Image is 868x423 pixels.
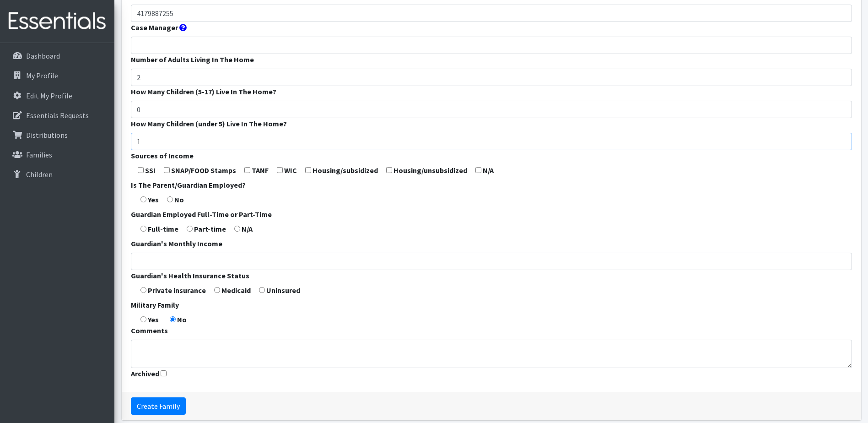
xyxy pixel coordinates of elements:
strong: No [177,315,187,324]
label: Military Family [131,299,179,310]
p: Children [26,170,53,179]
img: HumanEssentials [4,6,111,37]
strong: Yes [148,315,159,324]
i: Person at the agency who is assigned to this family. [179,24,187,31]
p: Families [26,150,52,159]
label: Medicaid [221,285,251,296]
label: Guardian Employed Full-Time or Part-Time [131,209,272,220]
label: SNAP/FOOD Stamps [171,165,236,176]
label: Comments [131,325,168,336]
label: TANF [252,165,269,176]
a: Dashboard [4,47,111,65]
p: Dashboard [26,51,60,60]
label: SSI [145,165,156,176]
label: WIC [284,165,297,176]
label: Private insurance [148,285,206,296]
label: Housing/unsubsidized [394,165,467,176]
label: Sources of Income [131,150,194,161]
a: Children [4,165,111,184]
a: Edit My Profile [4,87,111,105]
label: Part-time [194,223,226,234]
label: Case Manager [131,22,178,33]
label: Archived [131,368,159,379]
label: Housing/subsidized [313,165,378,176]
label: Yes [148,194,159,205]
label: Is The Parent/Guardian Employed? [131,179,246,190]
p: Essentials Requests [26,111,89,120]
p: Distributions [26,130,68,140]
label: How Many Children (under 5) Live In The Home? [131,118,287,129]
a: Families [4,146,111,164]
p: My Profile [26,71,58,80]
a: Distributions [4,126,111,144]
label: Number of Adults Living In The Home [131,54,254,65]
label: Guardian's Monthly Income [131,238,222,249]
a: My Profile [4,66,111,85]
label: N/A [242,223,253,234]
label: No [174,194,184,205]
label: Guardian's Health Insurance Status [131,270,249,281]
label: Full-time [148,223,178,234]
p: Edit My Profile [26,91,72,100]
label: Uninsured [266,285,300,296]
label: How Many Children (5-17) Live In The Home? [131,86,276,97]
a: Essentials Requests [4,106,111,125]
input: Create Family [131,397,186,415]
label: N/A [483,165,494,176]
